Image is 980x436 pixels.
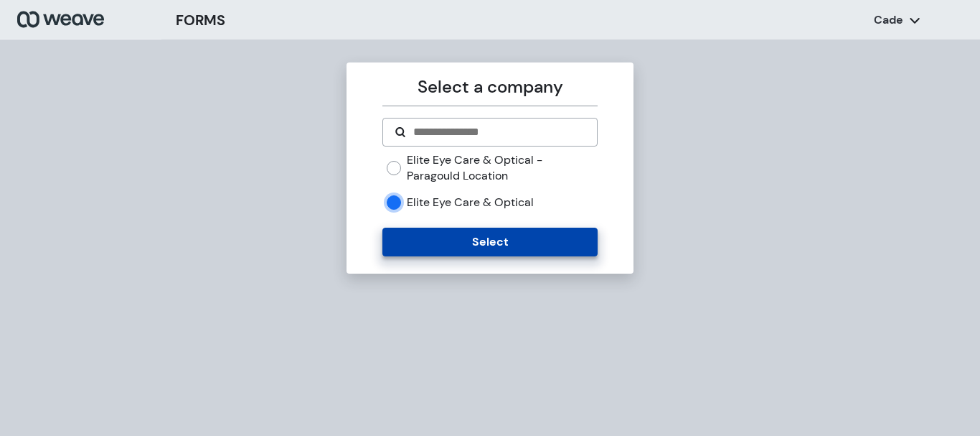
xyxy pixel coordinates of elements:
p: Select a company [382,74,597,100]
button: Select [382,228,597,256]
label: Elite Eye Care & Optical - Paragould Location [407,152,597,183]
label: Elite Eye Care & Optical [407,195,534,210]
p: Cade [874,12,903,28]
input: Search [412,124,585,141]
h3: FORMS [176,9,225,31]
